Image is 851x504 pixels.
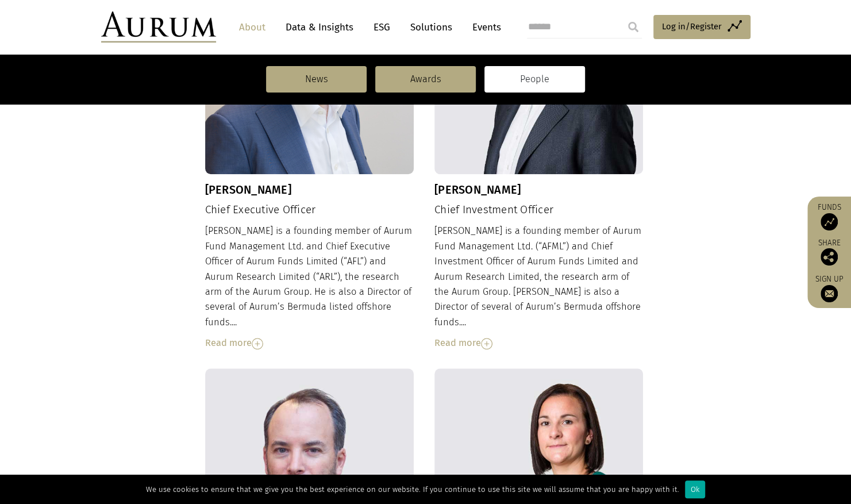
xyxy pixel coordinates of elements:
[405,17,458,38] a: Solutions
[685,480,705,498] div: Ok
[653,15,750,39] a: Log in/Register
[821,213,838,230] img: Access Funds
[205,183,414,197] h3: [PERSON_NAME]
[813,274,845,302] a: Sign up
[622,16,645,39] input: Submit
[368,17,396,38] a: ESG
[205,336,414,351] div: Read more
[434,336,644,351] div: Read more
[375,66,476,93] a: Awards
[434,183,644,197] h3: [PERSON_NAME]
[266,66,367,93] a: News
[821,248,838,266] img: Share this post
[467,17,501,38] a: Events
[252,338,263,349] img: Read More
[813,239,845,266] div: Share
[101,11,216,43] img: Aurum
[481,338,492,349] img: Read More
[434,224,644,351] div: [PERSON_NAME] is a founding member of Aurum Fund Management Ltd. (“AFML”) and Chief Investment Of...
[813,202,845,230] a: Funds
[821,285,838,302] img: Sign up to our newsletter
[280,17,359,38] a: Data & Insights
[205,224,414,351] div: [PERSON_NAME] is a founding member of Aurum Fund Management Ltd. and Chief Executive Officer of A...
[233,17,271,38] a: About
[662,20,722,33] span: Log in/Register
[484,66,585,93] a: People
[434,203,644,217] h4: Chief Investment Officer
[205,203,414,217] h4: Chief Executive Officer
